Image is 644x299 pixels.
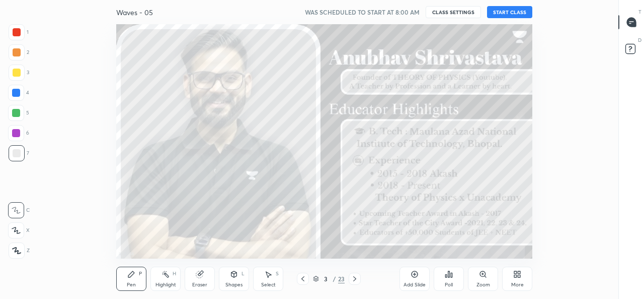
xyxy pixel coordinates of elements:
div: Shapes [225,282,243,287]
div: 5 [8,105,29,121]
p: D [638,36,641,44]
div: Eraser [192,282,207,287]
div: Select [261,282,276,287]
div: Zoom [476,282,490,287]
div: Poll [445,282,453,287]
div: Highlight [155,282,176,287]
div: S [276,271,279,276]
div: X [8,222,30,238]
div: 4 [8,85,29,101]
div: 3 [321,276,331,282]
div: P [139,271,142,276]
div: H [173,271,176,276]
h5: WAS SCHEDULED TO START AT 8:00 AM [305,8,420,17]
h4: Waves - 05 [116,8,153,17]
div: Add Slide [404,282,426,287]
div: / [333,276,336,282]
div: 2 [9,44,29,61]
p: T [638,8,641,16]
div: C [8,202,30,218]
div: Pen [127,282,136,287]
div: 7 [9,145,29,161]
div: 23 [338,274,345,283]
div: More [511,282,524,287]
button: START CLASS [487,6,532,18]
div: 6 [8,125,29,141]
button: CLASS SETTINGS [426,6,481,18]
div: L [242,271,245,276]
div: 3 [9,65,29,81]
div: Z [9,243,30,259]
div: 1 [9,24,29,40]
